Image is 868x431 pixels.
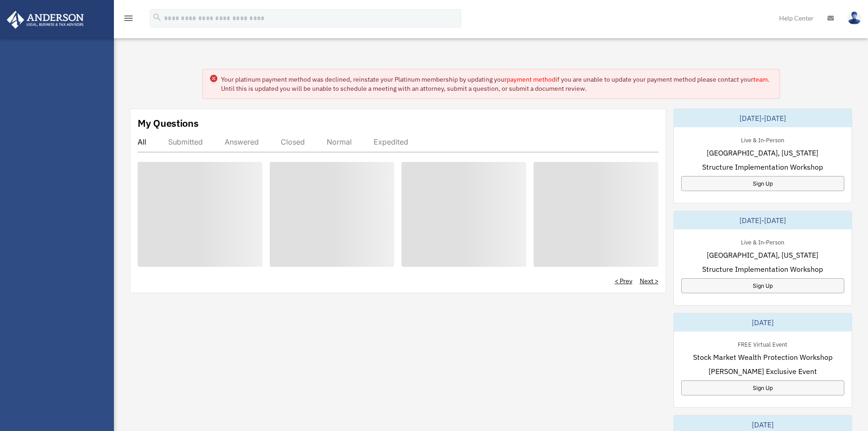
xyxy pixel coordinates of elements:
div: All [138,137,146,146]
div: [DATE]-[DATE] [674,211,852,229]
a: Sign Up [681,380,844,395]
span: Stock Market Wealth Protection Workshop [693,352,832,363]
a: payment method [507,75,555,83]
a: team [753,75,768,83]
div: Answered [225,137,259,146]
a: Sign Up [681,176,844,191]
div: Live & In-Person [734,237,791,246]
a: Next > [640,276,658,286]
div: FREE Virtual Event [730,339,795,348]
a: Sign Up [681,278,844,293]
div: Your platinum payment method was declined, reinstate your Platinum membership by updating your if... [221,75,772,93]
div: Submitted [168,137,203,146]
a: menu [123,16,134,24]
img: User Pic [847,11,861,25]
div: My Questions [138,116,199,130]
span: Structure Implementation Workshop [702,161,823,172]
span: [GEOGRAPHIC_DATA], [US_STATE] [707,147,818,158]
img: Anderson Advisors Platinum Portal [4,11,87,29]
span: [PERSON_NAME] Exclusive Event [709,366,817,377]
div: Closed [281,137,305,146]
i: menu [123,13,134,24]
div: [DATE] [674,313,852,332]
a: < Prev [615,276,632,286]
div: Live & In-Person [734,135,791,144]
i: search [152,12,162,22]
div: [DATE]-[DATE] [674,109,852,127]
div: Normal [327,137,352,146]
div: Expedited [374,137,408,146]
span: Structure Implementation Workshop [702,264,823,275]
span: [GEOGRAPHIC_DATA], [US_STATE] [707,249,818,260]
